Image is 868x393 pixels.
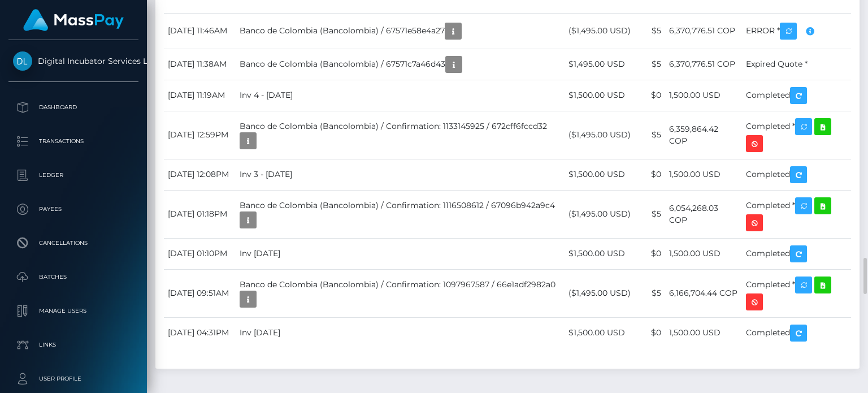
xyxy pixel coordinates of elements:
[665,190,742,238] td: 6,054,268.03 COP
[164,317,236,348] td: [DATE] 04:31PM
[13,370,134,387] p: User Profile
[636,49,665,80] td: $5
[565,111,636,159] td: ($1,495.00 USD)
[665,111,742,159] td: 6,359,864.42 COP
[565,13,636,49] td: ($1,495.00 USD)
[13,167,134,184] p: Ledger
[236,269,565,317] td: Banco de Colombia (Bancolombia) / Confirmation: 1097967587 / 66e1adf2982a0
[13,99,134,116] p: Dashboard
[742,238,851,269] td: Completed
[236,238,565,269] td: Inv [DATE]
[636,238,665,269] td: $0
[8,331,138,359] a: Links
[13,235,134,252] p: Cancellations
[565,269,636,317] td: ($1,495.00 USD)
[8,127,138,156] a: Transactions
[742,159,851,190] td: Completed
[236,80,565,111] td: Inv 4 - [DATE]
[13,303,134,319] p: Manage Users
[8,229,138,257] a: Cancellations
[665,269,742,317] td: 6,166,704.44 COP
[636,13,665,49] td: $5
[8,297,138,325] a: Manage Users
[164,111,236,159] td: [DATE] 12:59PM
[164,269,236,317] td: [DATE] 09:51AM
[23,9,124,31] img: MassPay Logo
[13,269,134,286] p: Batches
[236,13,565,49] td: Banco de Colombia (Bancolombia) / 67571e58e4a27
[8,93,138,122] a: Dashboard
[742,13,851,49] td: ERROR *
[13,133,134,150] p: Transactions
[236,111,565,159] td: Banco de Colombia (Bancolombia) / Confirmation: 1133145925 / 672cff6fccd32
[236,159,565,190] td: Inv 3 - [DATE]
[13,336,134,353] p: Links
[636,111,665,159] td: $5
[565,190,636,238] td: ($1,495.00 USD)
[565,317,636,348] td: $1,500.00 USD
[236,317,565,348] td: Inv [DATE]
[636,190,665,238] td: $5
[164,49,236,80] td: [DATE] 11:38AM
[665,159,742,190] td: 1,500.00 USD
[236,49,565,80] td: Banco de Colombia (Bancolombia) / 67571c7a46d43
[236,190,565,238] td: Banco de Colombia (Bancolombia) / Confirmation: 1116508612 / 67096b942a9c4
[636,80,665,111] td: $0
[8,195,138,223] a: Payees
[8,365,138,393] a: User Profile
[636,159,665,190] td: $0
[636,269,665,317] td: $5
[742,190,851,238] td: Completed *
[8,161,138,189] a: Ledger
[164,159,236,190] td: [DATE] 12:08PM
[565,49,636,80] td: $1,495.00 USD
[164,13,236,49] td: [DATE] 11:46AM
[742,111,851,159] td: Completed *
[636,317,665,348] td: $0
[742,49,851,80] td: Expired Quote *
[665,238,742,269] td: 1,500.00 USD
[665,317,742,348] td: 1,500.00 USD
[665,13,742,49] td: 6,370,776.51 COP
[164,238,236,269] td: [DATE] 01:10PM
[665,49,742,80] td: 6,370,776.51 COP
[8,56,138,66] span: Digital Incubator Services Limited
[665,80,742,111] td: 1,500.00 USD
[8,263,138,291] a: Batches
[565,80,636,111] td: $1,500.00 USD
[164,80,236,111] td: [DATE] 11:19AM
[13,201,134,218] p: Payees
[742,317,851,348] td: Completed
[742,269,851,317] td: Completed *
[13,51,32,71] img: Digital Incubator Services Limited
[565,159,636,190] td: $1,500.00 USD
[565,238,636,269] td: $1,500.00 USD
[742,80,851,111] td: Completed
[164,190,236,238] td: [DATE] 01:18PM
